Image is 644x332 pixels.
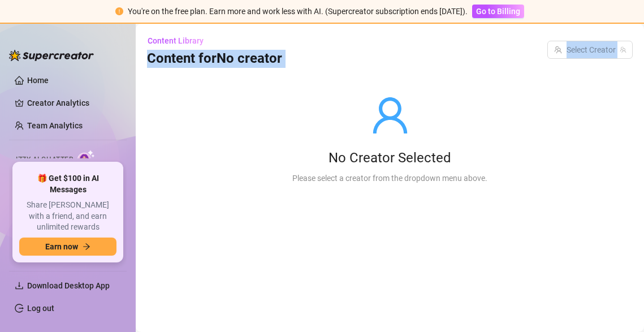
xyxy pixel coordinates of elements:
a: Home [27,76,49,85]
span: You're on the free plan. Earn more and work less with AI. (Supercreator subscription ends [DATE]). [128,7,468,16]
span: download [15,281,24,290]
span: arrow-right [83,243,90,251]
button: Content Library [147,32,213,50]
span: Share [PERSON_NAME] with a friend, and earn unlimited rewards [19,200,116,233]
span: Content Library [148,36,204,45]
span: user [370,95,410,136]
img: logo-BBDzfeDw.svg [9,50,94,61]
span: team [620,46,626,53]
span: Download Desktop App [27,281,110,290]
img: AI Chatter [77,150,95,166]
button: Go to Billing [472,5,524,18]
span: Izzy AI Chatter [16,154,73,165]
a: Creator Analytics [27,94,118,112]
a: Log out [27,304,54,313]
a: Team Analytics [27,121,83,130]
span: Go to Billing [476,7,520,16]
div: Please select a creator from the dropdown menu above. [292,172,487,184]
span: exclamation-circle [115,7,123,15]
h3: Content for No creator [147,50,282,68]
button: Earn nowarrow-right [19,238,116,256]
div: No Creator Selected [292,149,487,167]
span: 🎁 Get $100 in AI Messages [19,173,116,195]
a: Go to Billing [472,7,524,16]
span: Earn now [45,242,78,251]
